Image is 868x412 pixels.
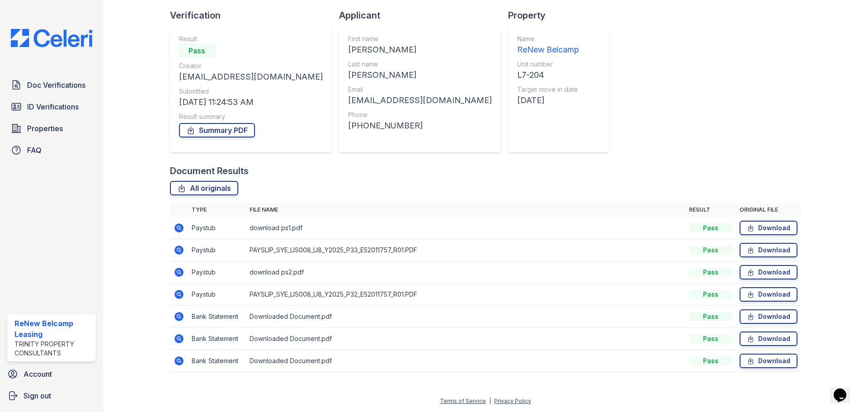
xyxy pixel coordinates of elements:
a: Download [740,265,797,279]
a: Download [740,309,797,324]
span: Doc Verifications [27,80,85,90]
div: Pass [689,312,732,321]
div: [EMAIL_ADDRESS][DOMAIN_NAME] [348,94,492,107]
a: Name ReNew Belcamp [517,34,579,56]
div: Submitted [179,87,323,96]
div: First name [348,34,492,43]
td: Bank Statement [188,328,246,350]
img: CE_Logo_Blue-a8612792a0a2168367f1c8372b55b34899dd931a85d93a1a3d3e32e68fde9ad4.png [4,29,99,47]
td: Downloaded Document.pdf [246,306,685,328]
a: Download [740,331,797,346]
div: Result [179,34,323,43]
div: Result summary [179,112,323,121]
td: Paystub [188,261,246,284]
div: Pass [689,290,732,299]
div: Target move in date [517,85,579,94]
div: [EMAIL_ADDRESS][DOMAIN_NAME] [179,71,323,83]
a: All originals [170,181,238,195]
a: Sign out [4,387,99,405]
td: Paystub [188,284,246,306]
a: Download [740,354,797,368]
span: Properties [27,123,63,134]
a: Terms of Service [440,398,486,404]
th: Type [188,203,246,217]
div: Phone [348,110,492,119]
td: Downloaded Document.pdf [246,328,685,350]
div: Property [508,9,617,22]
div: Last name [348,60,492,69]
td: PAYSLIP_SYE_US008_U8_Y2025_P32_E52011757_R01.PDF [246,284,685,306]
td: Bank Statement [188,350,246,372]
td: Paystub [188,217,246,239]
span: Sign out [24,390,51,401]
a: Download [740,287,797,302]
div: Pass [689,356,732,365]
div: [PERSON_NAME] [348,69,492,81]
span: Account [24,369,52,379]
a: Summary PDF [179,123,255,137]
div: | [489,398,491,404]
span: ID Verifications [27,101,79,112]
div: Pass [689,223,732,232]
div: [PERSON_NAME] [348,43,492,56]
td: Paystub [188,239,246,261]
a: Download [740,243,797,257]
a: Account [4,365,99,383]
td: Downloaded Document.pdf [246,350,685,372]
div: Trinity Property Consultants [14,340,92,358]
iframe: chat widget [830,376,859,403]
th: File name [246,203,685,217]
div: Verification [170,9,339,22]
div: Pass [689,334,732,343]
div: Pass [179,43,215,58]
div: [DATE] [517,94,579,107]
div: [PHONE_NUMBER] [348,119,492,132]
a: Doc Verifications [7,76,96,94]
div: L7-204 [517,69,579,81]
div: ReNew Belcamp Leasing [14,318,92,340]
div: [DATE] 11:24:53 AM [179,96,323,109]
div: Pass [689,246,732,255]
div: Name [517,34,579,43]
th: Result [685,203,736,217]
a: ID Verifications [7,98,96,116]
a: Properties [7,119,96,137]
td: Bank Statement [188,306,246,328]
a: FAQ [7,141,96,159]
div: Unit number [517,60,579,69]
span: FAQ [27,145,42,156]
div: Creator [179,62,323,71]
a: Download [740,221,797,235]
a: Privacy Policy [494,398,531,404]
td: PAYSLIP_SYE_US008_U8_Y2025_P33_E52011757_R01.PDF [246,239,685,261]
div: ReNew Belcamp [517,43,579,56]
td: download ps2.pdf [246,261,685,284]
th: Original file [736,203,801,217]
div: Email [348,85,492,94]
td: download ps1.pdf [246,217,685,239]
div: Document Results [170,165,249,177]
div: Applicant [339,9,508,22]
div: Pass [689,268,732,277]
